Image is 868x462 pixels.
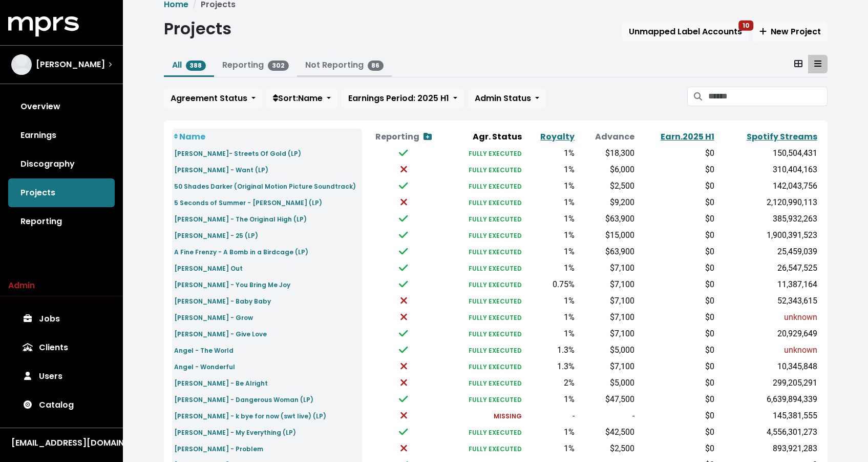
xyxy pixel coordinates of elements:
[524,293,577,309] td: 1%
[524,194,577,211] td: 1%
[637,375,716,391] td: $0
[469,182,522,191] small: FULLY EXECUTED
[716,178,819,194] td: 142,043,756
[637,276,716,293] td: $0
[11,54,32,75] img: The selected account / producer
[629,26,742,37] span: Unmapped Label Accounts
[814,59,821,68] svg: Table View
[637,260,716,276] td: $0
[610,181,634,191] span: $2,500
[577,408,637,424] td: -
[524,342,577,358] td: 1.3%
[174,264,243,273] small: [PERSON_NAME] Out
[266,89,337,108] button: Sort:Name
[716,408,819,424] td: 145,381,555
[469,428,522,437] small: FULLY EXECUTED
[637,211,716,227] td: $0
[469,297,522,306] small: FULLY EXECUTED
[524,178,577,194] td: 1%
[164,89,262,108] button: Agreement Status
[171,92,247,104] span: Agreement Status
[174,149,301,158] small: [PERSON_NAME]- Streets Of Gold (LP)
[174,412,326,420] small: [PERSON_NAME] - k bye for now (swt live) (LP)
[524,326,577,342] td: 1%
[716,260,819,276] td: 26,547,525
[368,61,384,71] span: 86
[610,296,634,306] span: $7,100
[716,145,819,162] td: 150,504,431
[174,377,268,389] a: [PERSON_NAME] - Be Alright
[738,21,754,31] span: 10
[174,229,258,241] a: [PERSON_NAME] - 25 (LP)
[468,89,546,108] button: Admin Status
[174,445,263,453] small: [PERSON_NAME] - Problem
[716,227,819,244] td: 1,900,391,523
[661,131,714,143] a: Earn.2025 H1
[8,20,79,32] a: mprs logo
[610,165,634,174] span: $6,000
[524,244,577,260] td: 1%
[469,330,522,338] small: FULLY EXECUTED
[524,408,577,424] td: -
[174,280,290,289] small: [PERSON_NAME] - You Bring Me Joy
[716,276,819,293] td: 11,387,164
[445,129,524,145] th: Agr. Status
[174,231,258,240] small: [PERSON_NAME] - 25 (LP)
[716,293,819,309] td: 52,343,615
[305,59,384,71] a: Not Reporting86
[172,59,206,71] a: All388
[524,162,577,178] td: 1%
[610,345,634,355] span: $5,000
[610,329,634,338] span: $7,100
[716,440,819,457] td: 893,921,283
[174,410,326,421] a: [PERSON_NAME] - k bye for now (swt live) (LP)
[174,443,263,454] a: [PERSON_NAME] - Problem
[637,309,716,326] td: $0
[577,129,637,145] th: Advance
[716,358,819,375] td: 10,345,848
[469,346,522,355] small: FULLY EXECUTED
[637,440,716,457] td: $0
[540,131,575,143] a: Royalty
[708,87,827,106] input: Search projects
[342,89,464,108] button: Earnings Period: 2025 H1
[222,59,289,71] a: Reporting302
[8,333,115,362] a: Clients
[8,362,115,391] a: Users
[637,358,716,375] td: $0
[716,424,819,440] td: 4,556,301,273
[348,92,449,104] span: Earnings Period: 2025 H1
[174,428,296,437] small: [PERSON_NAME] - My Everything (LP)
[605,230,634,240] span: $15,000
[524,358,577,375] td: 1.3%
[469,248,522,256] small: FULLY EXECUTED
[469,149,522,158] small: FULLY EXECUTED
[273,92,323,104] span: Sort: Name
[8,150,115,178] a: Discography
[524,211,577,227] td: 1%
[716,211,819,227] td: 385,932,263
[716,162,819,178] td: 310,404,163
[637,424,716,440] td: $0
[174,393,313,405] a: [PERSON_NAME] - Dangerous Woman (LP)
[174,246,308,257] a: A Fine Frenzy - A Bomb in a Birdcage (LP)
[174,379,268,388] small: [PERSON_NAME] - Be Alright
[637,391,716,408] td: $0
[36,58,105,71] span: [PERSON_NAME]
[759,26,821,37] span: New Project
[524,309,577,326] td: 1%
[469,280,522,289] small: FULLY EXECUTED
[637,342,716,358] td: $0
[637,227,716,244] td: $0
[524,391,577,408] td: 1%
[524,260,577,276] td: 1%
[174,213,307,225] a: [PERSON_NAME] - The Original High (LP)
[268,61,289,71] span: 302
[469,198,522,207] small: FULLY EXECUTED
[622,22,749,42] button: Unmapped Label Accounts10
[637,194,716,211] td: $0
[784,345,817,355] span: unknown
[716,391,819,408] td: 6,639,894,339
[174,248,308,256] small: A Fine Frenzy - A Bomb in a Birdcage (LP)
[469,231,522,240] small: FULLY EXECUTED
